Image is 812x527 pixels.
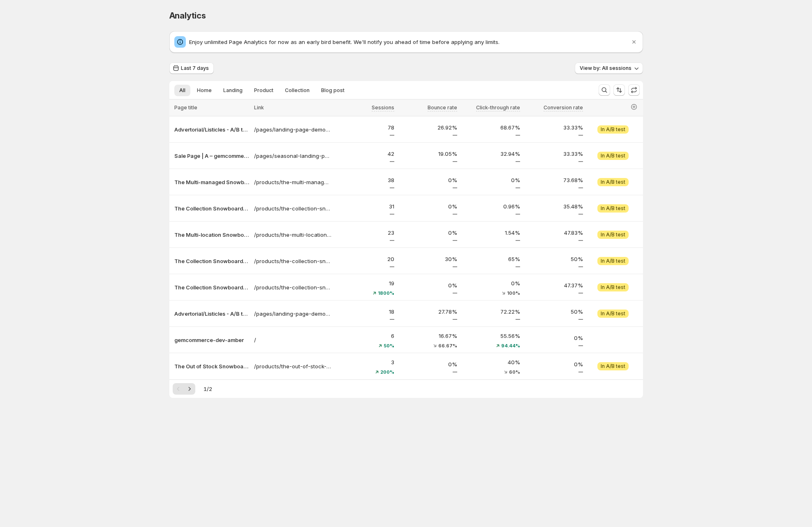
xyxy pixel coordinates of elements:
[501,343,520,348] span: 94.44%
[169,62,214,74] button: Last 7 days
[254,283,331,291] p: /products/the-collection-snowboard-liquid
[254,310,331,318] a: /pages/landing-page-demo-a-b-test-vs-pdp
[254,204,331,213] a: /products/the-collection-snowboard-hydrogen
[174,152,249,160] button: Sale Page | A – gemcommerce-dev-amber
[399,202,457,210] p: 0%
[174,204,249,213] button: The Collection Snowboard: Hydrogen – gemcommerce-dev-amber
[525,229,583,237] p: 47.83%
[462,150,520,158] p: 32.94%
[399,123,457,132] p: 26.92%
[184,383,195,395] button: Next
[372,104,394,111] span: Sessions
[181,65,209,72] span: Last 7 days
[336,279,394,287] p: 19
[525,334,583,342] p: 0%
[462,123,520,132] p: 68.67%
[174,125,249,134] button: Advertorial/Listicles - A/B test | A – gemcommerce-dev-amber
[580,65,632,72] span: View by: All sessions
[575,62,643,74] button: View by: All sessions
[254,125,331,134] a: /pages/landing-page-demo-a-b-test
[336,150,394,158] p: 42
[525,202,583,210] p: 35.48%
[336,176,394,184] p: 38
[601,205,625,212] span: In A/B test
[399,255,457,263] p: 30%
[173,383,195,395] nav: Pagination
[399,150,457,158] p: 19.05%
[174,104,197,111] span: Page title
[336,358,394,366] p: 3
[321,87,345,94] span: Blog post
[204,385,212,393] span: 1 / 2
[254,231,331,239] p: /products/the-multi-location-snowboard
[174,336,249,344] button: gemcommerce-dev-amber
[601,153,625,159] span: In A/B test
[399,229,457,237] p: 0%
[462,229,520,237] p: 1.54%
[380,370,394,374] span: 200%
[336,255,394,263] p: 20
[509,370,520,374] span: 60%
[462,358,520,366] p: 40%
[525,281,583,289] p: 47.37%
[254,87,273,94] span: Product
[254,336,331,344] a: /
[174,257,249,265] p: The Collection Snowboard: Oxygen – gemcommerce-dev-amber
[628,36,640,48] button: Dismiss notification
[462,279,520,287] p: 0%
[525,176,583,184] p: 73.68%
[507,291,520,296] span: 100%
[336,202,394,210] p: 31
[525,307,583,316] p: 50%
[384,343,394,348] span: 50%
[174,231,249,239] p: The Multi-location Snowboard – gemcommerce-dev-amber
[285,87,310,94] span: Collection
[428,104,457,111] span: Bounce rate
[254,152,331,160] a: /pages/seasonal-landing-page-aug-29-11-41-09
[525,123,583,132] p: 33.33%
[601,310,625,317] span: In A/B test
[601,284,625,291] span: In A/B test
[601,363,625,370] span: In A/B test
[613,84,625,96] button: Sort the results
[254,178,331,186] a: /products/the-multi-managed-snowboard
[525,150,583,158] p: 33.33%
[462,176,520,184] p: 0%
[223,87,243,94] span: Landing
[399,360,457,368] p: 0%
[174,362,249,370] button: The Out of Stock Snowboard – gemcommerce-dev-amber
[174,283,249,291] button: The Collection Snowboard: Liquid – gemcommerce-dev-amber
[189,38,630,46] p: Enjoy unlimited Page Analytics for now as an early bird benefit. We'll notify you ahead of time b...
[399,281,457,289] p: 0%
[599,84,610,96] button: Search and filter results
[169,11,206,21] span: Analytics
[378,291,394,296] span: 1800%
[336,123,394,132] p: 78
[174,178,249,186] button: The Multi-managed Snowboard – gemcommerce-dev-amber
[336,229,394,237] p: 23
[525,255,583,263] p: 50%
[336,307,394,316] p: 18
[336,332,394,340] p: 6
[462,332,520,340] p: 55.56%
[254,362,331,370] a: /products/the-out-of-stock-snowboard
[462,202,520,210] p: 0.96%
[174,310,249,318] button: Advertorial/Listicles - A/B test vs PDP – gemcommerce-dev-amber
[544,104,583,111] span: Conversion rate
[462,255,520,263] p: 65%
[254,104,264,111] span: Link
[476,104,520,111] span: Click-through rate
